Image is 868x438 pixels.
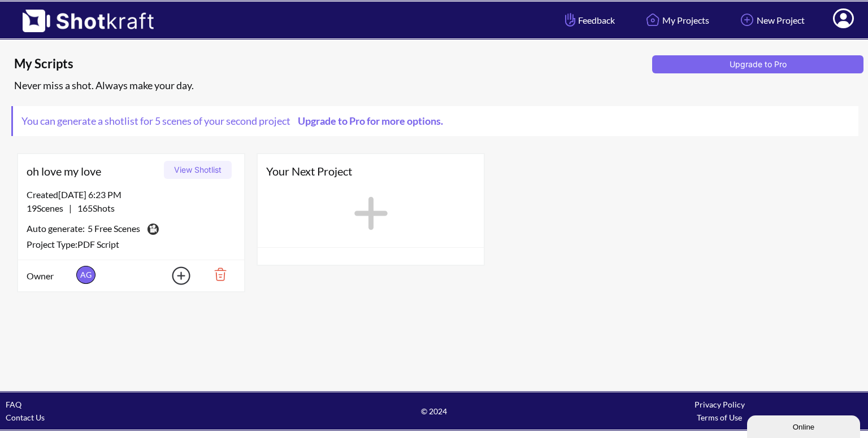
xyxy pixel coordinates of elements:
img: Hand Icon [562,10,578,29]
span: Owner [27,269,73,283]
span: You can generate a shotlist for [13,106,457,136]
img: Add Icon [154,263,194,288]
a: New Project [729,5,813,35]
div: Privacy Policy [577,398,862,411]
a: Contact Us [6,413,45,422]
span: Auto generate: [27,222,88,238]
a: Upgrade to Pro for more options. [290,115,449,127]
a: FAQ [6,400,21,409]
img: Add Icon [737,10,757,29]
span: Feedback [562,14,615,27]
div: Never miss a shot. Always make your day. [11,76,862,95]
iframe: chat widget [747,413,862,438]
span: 5 scenes of your second project [153,115,290,127]
span: | [27,202,115,215]
span: AG [76,266,96,284]
button: Upgrade to Pro [652,55,863,73]
span: My Scripts [14,55,648,72]
span: 19 Scenes [27,203,69,213]
img: Camera Icon [145,221,160,238]
div: Terms of Use [577,411,862,424]
img: Home Icon [643,10,662,29]
span: 5 Free Scenes [88,222,140,238]
span: Your Next Project [266,163,475,179]
span: 165 Shots [72,203,115,213]
span: oh love my love [27,163,160,179]
div: Created [DATE] 6:23 PM [27,188,236,202]
span: © 2024 [291,405,576,418]
a: My Projects [635,5,718,35]
button: View Shotlist [164,161,232,179]
img: Trash Icon [197,265,236,284]
div: Project Type: PDF Script [27,238,236,251]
